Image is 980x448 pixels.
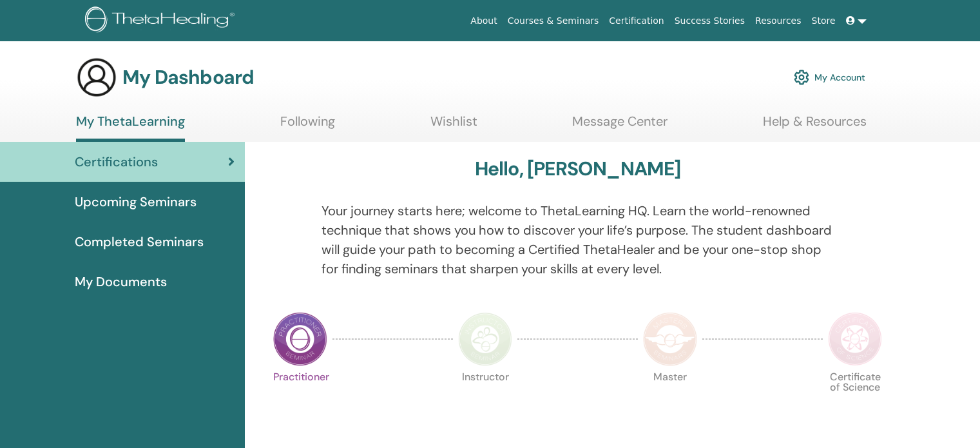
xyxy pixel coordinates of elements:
[828,312,882,366] img: Certificate of Science
[75,152,158,171] span: Certifications
[75,232,204,251] span: Completed Seminars
[604,9,669,33] a: Certification
[85,6,239,35] img: logo.png
[572,113,668,139] a: Message Center
[503,9,604,33] a: Courses & Seminars
[273,372,327,426] p: Practitioner
[458,312,512,366] img: Instructor
[76,57,117,98] img: generic-user-icon.jpg
[75,272,167,291] span: My Documents
[643,312,697,366] img: Master
[75,192,197,211] span: Upcoming Seminars
[122,66,254,89] h3: My Dashboard
[322,201,834,278] p: Your journey starts here; welcome to ThetaLearning HQ. Learn the world-renowned technique that sh...
[750,9,807,33] a: Resources
[430,113,477,139] a: Wishlist
[643,372,697,426] p: Master
[280,113,335,139] a: Following
[794,63,865,92] a: My Account
[763,113,867,139] a: Help & Resources
[794,66,809,88] img: cog.svg
[475,157,681,180] h3: Hello, [PERSON_NAME]
[669,9,750,33] a: Success Stories
[465,9,502,33] a: About
[76,113,185,142] a: My ThetaLearning
[807,9,841,33] a: Store
[828,372,882,426] p: Certificate of Science
[273,312,327,366] img: Practitioner
[458,372,512,426] p: Instructor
